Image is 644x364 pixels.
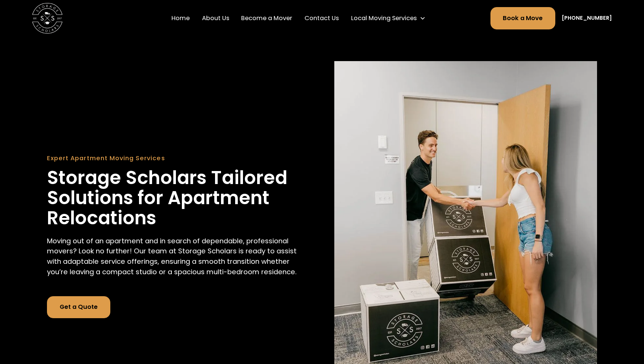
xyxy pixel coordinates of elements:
div: Expert Apartment Moving Services [47,154,310,163]
a: Become a Mover [238,7,295,29]
a: About Us [199,7,232,29]
a: home [32,3,63,34]
h1: Storage Scholars Tailored Solutions for Apartment Relocations [47,168,310,228]
div: Local Moving Services [351,14,417,23]
div: Local Moving Services [348,11,429,26]
a: Book a Move [490,7,556,29]
a: Home [168,7,193,29]
a: Get a Quote [47,296,110,318]
a: [PHONE_NUMBER] [562,14,612,22]
a: Contact Us [302,7,342,29]
p: Moving out of an apartment and in search of dependable, professional movers? Look no further! Our... [47,236,310,277]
